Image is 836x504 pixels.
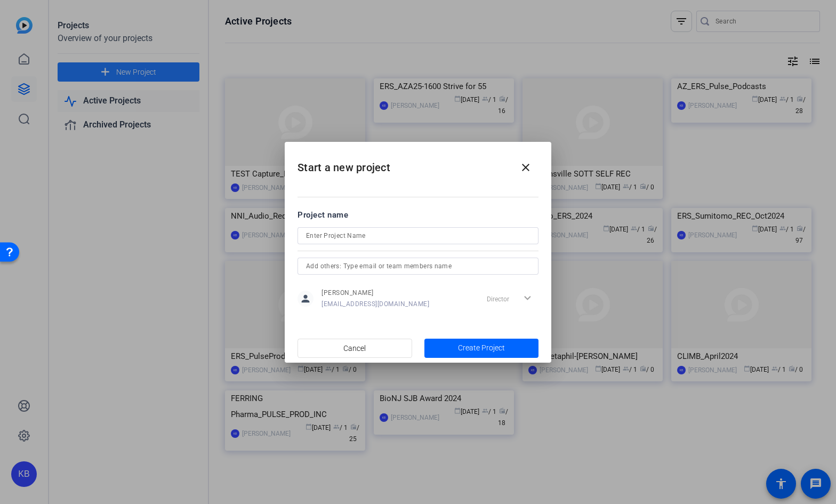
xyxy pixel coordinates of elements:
[298,209,538,221] div: Project name
[285,142,551,185] h2: Start a new project
[306,260,530,273] input: Add others: Type email or team members name
[519,161,532,174] mat-icon: close
[458,342,505,354] span: Create Project
[298,339,412,358] button: Cancel
[298,291,313,307] mat-icon: person
[424,339,539,358] button: Create Project
[321,289,429,297] span: [PERSON_NAME]
[306,229,530,242] input: Enter Project Name
[321,300,429,308] span: [EMAIL_ADDRESS][DOMAIN_NAME]
[343,338,366,358] span: Cancel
